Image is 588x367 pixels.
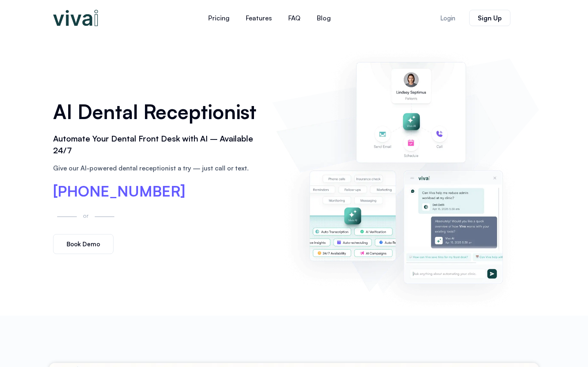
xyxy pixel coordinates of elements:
[53,97,264,126] h1: AI Dental Receptionist
[81,211,91,220] p: or
[469,10,510,26] a: Sign Up
[151,8,388,28] nav: Menu
[309,8,339,28] a: Blog
[200,8,238,28] a: Pricing
[53,163,264,173] p: Give our AI-powered dental receptionist a try — just call or text.
[478,15,502,21] span: Sign Up
[276,44,535,307] img: AI dental receptionist dashboard – virtual receptionist dental office
[53,184,185,199] a: [PHONE_NUMBER]
[280,8,309,28] a: FAQ
[440,15,455,21] span: Login
[238,8,280,28] a: Features
[53,234,114,254] a: Book Demo
[67,241,100,247] span: Book Demo
[53,133,264,157] h2: Automate Your Dental Front Desk with AI – Available 24/7
[430,10,465,26] a: Login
